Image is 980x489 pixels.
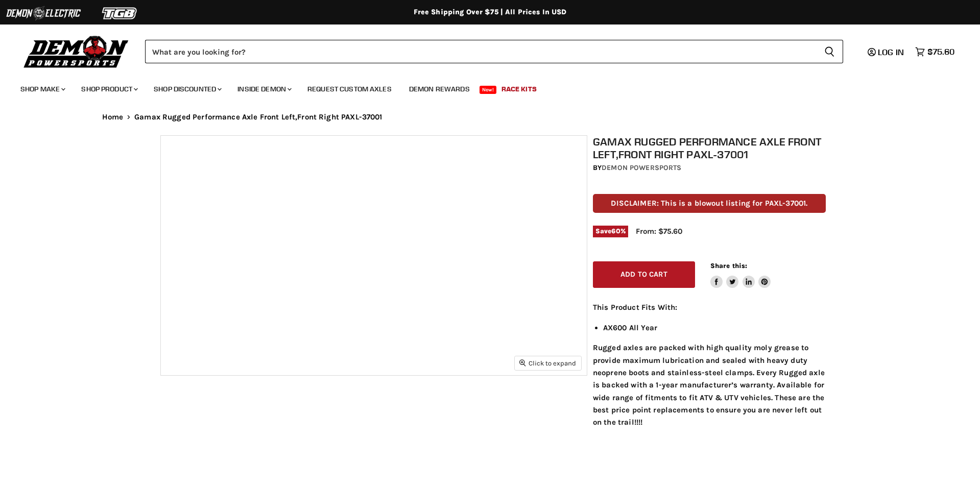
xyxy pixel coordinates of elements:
span: Save % [593,226,628,237]
span: New! [480,86,497,94]
span: Log in [878,47,904,57]
img: TGB Logo 2 [82,4,158,23]
span: From: $75.60 [636,227,682,236]
li: AX600 All Year [603,322,826,334]
a: Inside Demon [230,79,298,100]
a: Request Custom Axles [300,79,399,100]
a: Shop Product [74,79,144,100]
img: Demon Powersports [20,33,132,69]
aside: Share this: [710,261,771,288]
p: This Product Fits With: [593,301,826,313]
button: Add to cart [593,261,695,288]
p: DISCLAIMER: This is a blowout listing for PAXL-37001. [593,194,826,213]
nav: Breadcrumbs [82,113,899,121]
div: Rugged axles are packed with high quality moly grease to provide maximum lubrication and sealed w... [593,301,826,428]
ul: Main menu [13,75,952,100]
input: Search [145,40,816,63]
a: Demon Powersports [602,163,681,172]
a: Shop Make [13,79,71,100]
form: Product [145,40,843,63]
span: Gamax Rugged Performance Axle Front Left,Front Right PAXL-37001 [134,113,382,121]
span: Share this: [710,262,747,270]
span: Click to expand [519,359,576,367]
div: by [593,162,826,174]
img: Demon Electric Logo 2 [5,4,82,23]
a: $75.60 [910,44,960,59]
button: Click to expand [515,356,581,370]
a: Demon Rewards [401,79,477,100]
div: Free Shipping Over $75 | All Prices In USD [82,8,899,17]
a: Log in [863,47,910,57]
a: Race Kits [494,79,544,100]
span: $75.60 [927,47,954,57]
span: 60 [611,227,620,235]
a: Home [102,113,124,121]
button: Search [816,40,843,63]
span: Add to cart [620,270,667,279]
a: Shop Discounted [146,79,228,100]
h1: Gamax Rugged Performance Axle Front Left,Front Right PAXL-37001 [593,135,826,161]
